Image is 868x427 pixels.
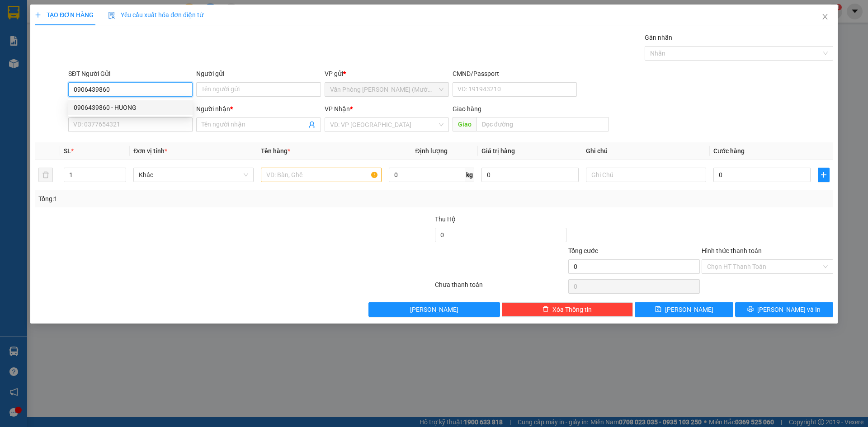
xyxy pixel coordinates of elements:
[62,50,69,56] span: environment
[735,302,833,317] button: printer[PERSON_NAME] và In
[35,12,41,18] span: plus
[481,168,579,182] input: 0
[108,11,203,19] span: Yêu cầu xuất hóa đơn điện tử
[635,302,733,317] button: save[PERSON_NAME]
[818,168,830,182] button: plus
[139,168,248,182] span: Khác
[308,121,316,128] span: user-add
[68,69,193,79] div: SĐT Người Gửi
[261,168,381,182] input: VD: Bàn, Ghế
[645,34,672,41] label: Gán nhãn
[415,147,448,155] span: Định lượng
[410,305,458,314] span: [PERSON_NAME]
[196,69,321,79] div: Người gửi
[582,142,710,160] th: Ghi chú
[196,104,321,114] div: Người nhận
[64,147,71,155] span: SL
[434,280,567,296] div: Chưa thanh toán
[62,50,112,77] b: 293 [PERSON_NAME], PPhạm Ngũ Lão
[5,5,36,36] img: logo.jpg
[38,168,53,182] button: delete
[435,216,456,223] span: Thu Hộ
[821,13,829,20] span: close
[330,83,443,96] span: Văn Phòng Trần Phú (Mường Thanh)
[818,171,829,178] span: plus
[812,5,838,30] button: Close
[325,105,350,113] span: VP Nhận
[702,247,762,254] label: Hình thức thanh toán
[133,147,167,155] span: Đơn vị tính
[62,38,120,48] li: VP [PERSON_NAME]
[502,302,633,317] button: deleteXóa Thông tin
[261,147,290,155] span: Tên hàng
[453,117,476,131] span: Giao
[757,305,821,314] span: [PERSON_NAME] và In
[74,103,187,113] div: 0906439860 - HUONG
[552,305,592,314] span: Xóa Thông tin
[453,105,481,113] span: Giao hàng
[38,194,335,204] div: Tổng: 1
[586,168,706,182] input: Ghi Chú
[481,147,515,155] span: Giá trị hàng
[453,69,577,79] div: CMND/Passport
[5,5,131,22] li: [PERSON_NAME]
[476,117,609,131] input: Dọc đường
[655,306,661,313] span: save
[68,100,193,115] div: 0906439860 - HUONG
[542,306,549,313] span: delete
[747,306,754,313] span: printer
[5,38,62,68] li: VP Văn Phòng [PERSON_NAME] (Mường Thanh)
[568,247,598,254] span: Tổng cước
[465,168,474,182] span: kg
[665,305,713,314] span: [PERSON_NAME]
[713,147,745,155] span: Cước hàng
[325,69,449,79] div: VP gửi
[108,12,115,19] img: icon
[35,11,94,19] span: TẠO ĐƠN HÀNG
[368,302,500,317] button: [PERSON_NAME]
